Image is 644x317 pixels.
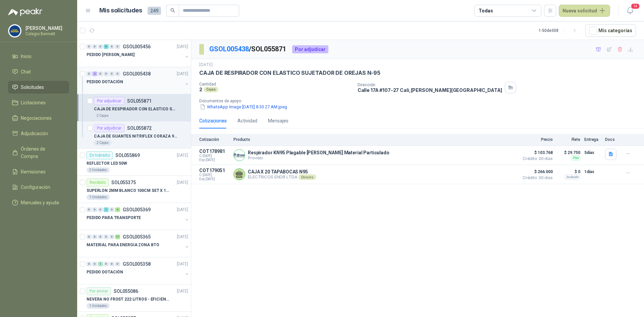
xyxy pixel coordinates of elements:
a: 0 0 0 0 0 17 GSOL005365[DATE] MATERIAL PARA ENERGIA ZONA BTO [87,233,190,254]
div: 0 [109,262,114,266]
a: Chat [8,65,69,78]
span: Crédito 30 días [519,157,553,161]
p: SOL055872 [127,126,152,130]
span: Adjudicación [21,130,48,137]
div: Recibido [87,178,109,187]
p: PEDIDO DOTACIÓN [87,79,123,85]
div: 0 [87,44,92,49]
p: $ 0 [557,168,580,176]
span: Configuración [21,183,50,191]
span: C: [DATE] [199,173,229,177]
div: 4 [115,207,120,212]
a: GSOL005438 [209,45,249,53]
div: 0 [98,44,103,49]
p: [DATE] [177,261,188,267]
a: Órdenes de Compra [8,143,69,163]
a: Remisiones [8,165,69,178]
span: Órdenes de Compra [21,145,63,160]
p: Cantidad [199,82,352,87]
span: 14 [631,3,640,9]
p: Calle 17A #107-27 Cali , [PERSON_NAME][GEOGRAPHIC_DATA] [358,87,502,93]
p: 5 días [584,149,601,157]
p: [DATE] [177,152,188,159]
div: Cotizaciones [199,117,227,124]
div: Directo [299,174,316,180]
p: SUPERLON 2MM BLANCO 100CM SET X 150 METROS [87,188,170,194]
span: search [170,8,175,13]
div: 0 [109,207,114,212]
span: Remisiones [21,168,46,175]
span: $ 103.768 [519,149,553,157]
div: 0 [98,207,103,212]
p: GSOL005438 [123,71,151,76]
span: Inicio [21,53,32,60]
div: Por enviar [87,287,111,295]
div: 0 [87,71,92,76]
div: 0 [109,234,114,239]
div: 0 [109,71,114,76]
p: CAJA DE GUANTES NITRIFLEX CORAZA 9/L [94,133,177,140]
p: [DATE] [199,62,213,68]
p: Docs [605,137,619,142]
span: Licitaciones [21,99,46,106]
div: 1 Unidades [87,195,110,200]
div: 0 [92,207,97,212]
p: MATERIAL PARA ENERGIA ZONA BTO [87,242,159,248]
p: REFLECTOR LED 50W [87,160,127,167]
a: Por enviarSOL055086[DATE] NEVERA NO FROST 222 LITROS - EFICIENCIA ENERGETICA A1 Unidades [77,284,191,312]
img: Company Logo [8,24,21,37]
button: Nueva solicitud [559,5,610,17]
p: Precio [519,137,553,142]
div: 0 [98,234,103,239]
div: 0 [104,262,109,266]
div: 0 [87,262,92,266]
div: 0 [98,71,103,76]
span: $ 266.000 [519,168,553,176]
div: 0 [92,262,97,266]
span: 249 [148,7,161,15]
a: 0 0 0 6 0 0 GSOL005456[DATE] PEDIDO [PERSON_NAME] [87,43,190,64]
span: Solicitudes [21,84,44,91]
p: [DATE] [177,234,188,240]
div: 6 [104,44,109,49]
p: [DATE] [177,207,188,213]
div: 1 [104,207,109,212]
div: 0 [115,262,120,266]
p: [DATE] [177,44,188,50]
div: Incluido [565,174,580,180]
p: GSOL005358 [123,262,151,266]
div: 0 [92,44,97,49]
p: [DATE] [177,179,188,186]
div: 0 [115,44,120,49]
a: En tránsitoSOL055869[DATE] REFLECTOR LED 50W2 Unidades [77,149,191,176]
span: Crédito 30 días [519,176,553,180]
p: SOL055869 [115,153,140,158]
div: 0 [104,71,109,76]
h1: Mis solicitudes [99,6,142,15]
p: SOL055086 [114,289,138,294]
p: $ 29.750 [557,149,580,157]
div: 0 [104,234,109,239]
span: Negociaciones [21,114,52,122]
div: 1 [98,262,103,266]
a: 0 2 0 0 0 0 GSOL005438[DATE] PEDIDO DOTACIÓN [87,70,190,91]
p: [DATE] [177,288,188,295]
div: Por adjudicar [94,124,124,132]
div: 1 - 50 de 308 [539,25,580,36]
p: Documentos de apoyo [199,99,641,103]
div: 0 [92,234,97,239]
p: CAJA DE RESPIRADOR CON ELASTICO SUJETADOR DE OREJAS N-95 [199,69,380,76]
a: Negociaciones [8,112,69,124]
p: NEVERA NO FROST 222 LITROS - EFICIENCIA ENERGETICA A [87,296,170,303]
p: ELECTRICOS ENOR LTDA [248,174,316,180]
div: 2 Cajas [94,113,111,118]
p: CAJA X 20 TAPABOCAS N95 [248,169,316,174]
a: RecibidoSOL055375[DATE] SUPERLON 2MM BLANCO 100CM SET X 150 METROS1 Unidades [77,176,191,203]
button: Mís categorías [585,24,636,37]
img: Logo peakr [8,8,42,16]
button: 14 [624,5,636,17]
div: 0 [115,71,120,76]
span: C: [DATE] [199,154,229,158]
a: Adjudicación [8,127,69,140]
p: [DATE] [177,71,188,77]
